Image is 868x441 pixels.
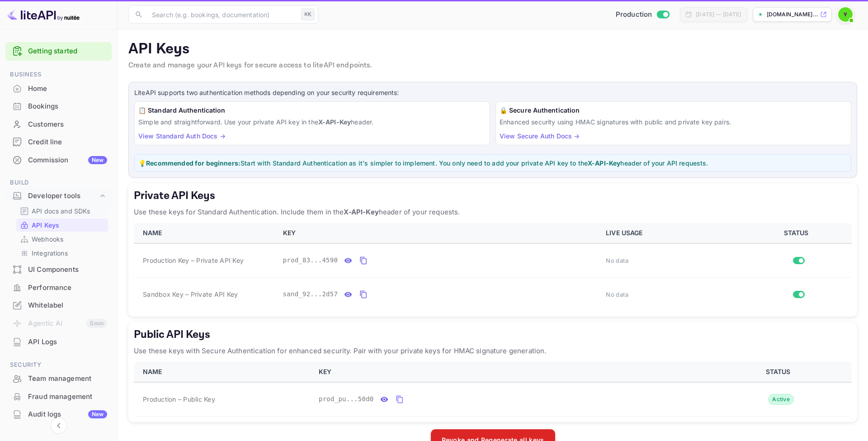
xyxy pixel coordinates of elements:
div: Active [768,394,794,405]
div: Bookings [5,98,112,115]
div: Team management [28,374,107,384]
span: Sandbox Key – Private API Key [143,289,238,299]
a: Audit logsNew [5,406,112,422]
a: API Logs [5,333,112,350]
a: Credit line [5,133,112,150]
div: API Logs [28,337,107,347]
div: Audit logsNew [5,406,112,423]
p: API Keys [128,40,857,58]
div: Customers [28,119,107,130]
span: No data [606,257,628,264]
div: New [88,410,107,418]
div: Credit line [28,137,107,147]
a: View Secure Auth Docs → [500,132,580,140]
button: Collapse navigation [51,417,67,434]
a: Home [5,80,112,97]
img: Yandex [838,7,853,22]
div: Webhooks [16,232,108,246]
div: Team management [5,370,112,388]
div: API Logs [5,333,112,351]
div: Integrations [16,247,108,260]
span: prod_83...4590 [283,256,338,265]
div: Credit line [5,133,112,151]
div: Switch to Sandbox mode [612,9,673,20]
span: Security [5,360,112,370]
div: Performance [28,283,107,293]
th: LIVE USAGE [600,223,744,243]
th: KEY [313,362,708,382]
a: API docs and SDKs [20,206,104,216]
h5: Private API Keys [134,189,852,203]
div: Developer tools [5,188,112,204]
th: STATUS [744,223,852,243]
th: KEY [278,223,601,243]
th: NAME [134,362,313,382]
strong: X-API-Key [344,208,378,216]
a: Getting started [28,46,107,57]
div: Fraud management [28,392,107,402]
a: API Keys [20,220,104,230]
p: Create and manage your API keys for secure access to liteAPI endpoints. [128,60,857,71]
th: NAME [134,223,278,243]
p: API docs and SDKs [32,206,90,216]
p: Webhooks [32,234,63,244]
div: Commission [28,155,107,166]
span: Business [5,70,112,80]
div: Home [28,84,107,94]
div: Whitelabel [28,300,107,311]
h5: Public API Keys [134,327,852,342]
div: New [88,156,107,164]
p: Use these keys with Secure Authentication for enhanced security. Pair with your private keys for ... [134,346,852,356]
input: Search (e.g. bookings, documentation) [146,5,297,24]
div: CommissionNew [5,152,112,169]
a: UI Components [5,261,112,278]
div: Whitelabel [5,297,112,314]
span: Build [5,178,112,188]
th: STATUS [708,362,852,382]
a: Whitelabel [5,297,112,313]
div: Getting started [5,42,112,61]
p: 💡 Start with Standard Authentication as it's simpler to implement. You only need to add your priv... [138,158,847,168]
a: Bookings [5,98,112,114]
div: [DATE] — [DATE] [696,10,741,19]
div: API docs and SDKs [16,204,108,218]
a: Webhooks [20,234,104,244]
p: Use these keys for Standard Authentication. Include them in the header of your requests. [134,207,852,218]
table: private api keys table [134,223,852,311]
p: Integrations [32,248,68,258]
span: Production Key – Private API Key [143,256,244,265]
span: sand_92...2d57 [283,289,338,299]
span: Production – Public Key [143,394,215,404]
a: Integrations [20,248,104,258]
span: prod_pu...50d0 [319,394,374,404]
div: Home [5,80,112,98]
a: Team management [5,370,112,387]
p: Simple and straightforward. Use your private API key in the header. [138,117,486,127]
div: Developer tools [28,191,98,201]
strong: X-API-Key [318,118,351,126]
div: Bookings [28,101,107,112]
div: Fraud management [5,388,112,406]
div: UI Components [28,265,107,275]
img: LiteAPI logo [7,7,80,22]
div: API Keys [16,218,108,232]
div: Performance [5,279,112,297]
table: public api keys table [134,362,852,417]
h6: 📋 Standard Authentication [138,105,486,115]
h6: 🔒 Secure Authentication [500,105,847,115]
a: View Standard Auth Docs → [138,132,226,140]
div: ⌘K [301,9,315,20]
a: Customers [5,116,112,133]
p: Enhanced security using HMAC signatures with public and private key pairs. [500,117,847,127]
a: Fraud management [5,388,112,405]
span: Production [616,9,652,20]
div: UI Components [5,261,112,279]
a: CommissionNew [5,152,112,168]
div: Audit logs [28,409,107,420]
p: [DOMAIN_NAME]... [767,10,818,19]
a: Performance [5,279,112,296]
p: LiteAPI supports two authentication methods depending on your security requirements: [134,88,851,98]
strong: X-API-Key [588,159,620,167]
div: Customers [5,116,112,133]
p: API Keys [32,220,59,230]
